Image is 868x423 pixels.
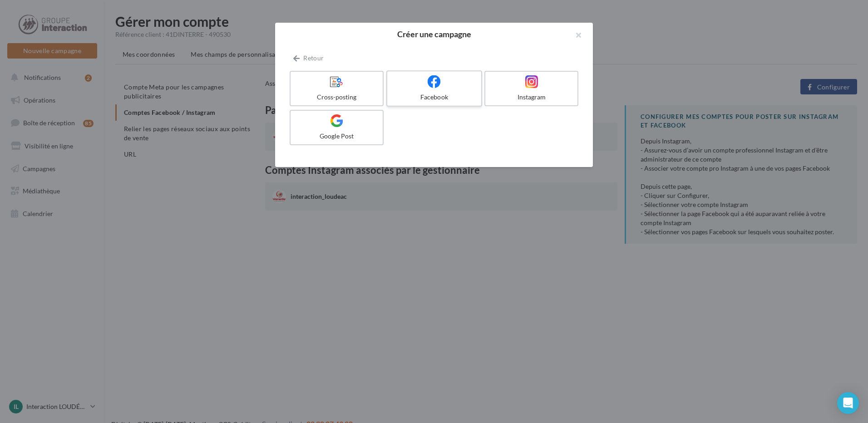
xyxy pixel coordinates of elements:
[294,93,379,102] div: Cross-posting
[290,53,327,64] button: Retour
[391,93,477,102] div: Facebook
[837,392,859,414] div: Open Intercom Messenger
[294,132,379,141] div: Google Post
[290,30,578,38] h2: Créer une campagne
[489,93,574,102] div: Instagram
